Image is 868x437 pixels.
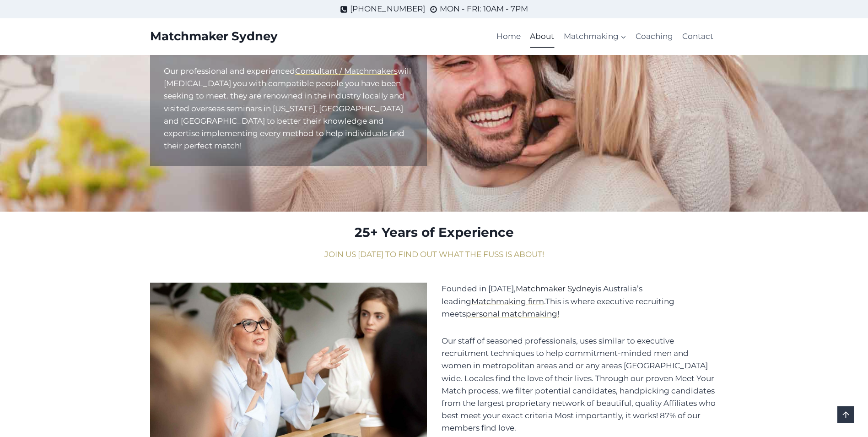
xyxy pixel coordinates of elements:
span: MON - FRI: 10AM - 7PM [440,3,528,15]
span: [PHONE_NUMBER] [350,3,425,15]
a: Matchmaker Sydney [150,29,278,44]
a: Matchmaking firm [471,297,544,306]
a: Contact [678,26,718,48]
nav: Primary Navigation [492,26,718,48]
p: JOIN US [DATE] TO FIND OUT WHAT THE FUSS IS ABOUT! [150,248,718,261]
a: Home [492,26,525,48]
p: Our professional and experienced will [MEDICAL_DATA] you with compatible people you have been see... [164,65,413,152]
a: Coaching [631,26,678,48]
a: Matchmaker Sydney [516,284,595,293]
a: Consultant / Matchmakers [295,66,398,76]
button: Child menu of Matchmaking [559,26,631,48]
a: About [525,26,559,48]
h2: 25+ Years of Experience [150,223,718,242]
mark: . [544,297,545,306]
a: Scroll to top [837,406,854,423]
a: [PHONE_NUMBER] [340,3,425,15]
p: Our staff of seasoned professionals, uses similar to executive recruitment techniques to help com... [442,335,718,435]
p: Founded in [DATE], is Australia’s leading This is where executive recruiting meets [442,283,718,320]
a: personal matchmaking! [466,309,559,318]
